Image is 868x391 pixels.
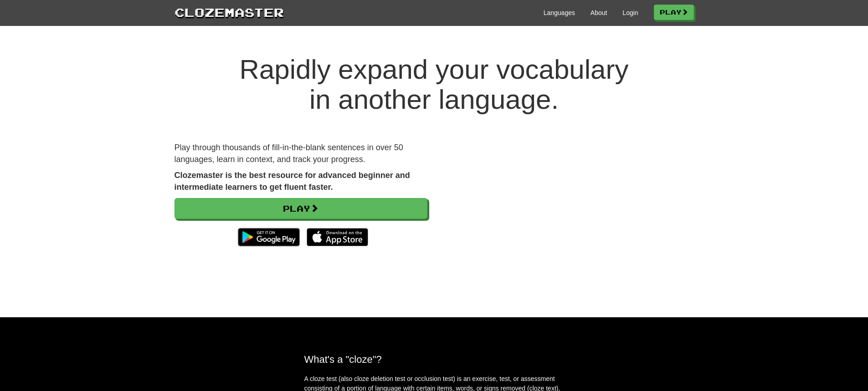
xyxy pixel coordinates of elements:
img: Get it on Google Play [233,223,304,251]
a: Play [654,5,694,20]
a: Login [622,8,638,17]
strong: Clozemaster is the best resource for advanced beginner and intermediate learners to get fluent fa... [175,171,410,192]
a: About [591,8,607,17]
a: Languages [544,8,575,17]
p: Play through thousands of fill-in-the-blank sentences in over 50 languages, learn in context, and... [175,142,427,165]
img: Download_on_the_App_Store_Badge_US-UK_135x40-25178aeef6eb6b83b96f5f2d004eda3bffbb37122de64afbaef7... [307,228,368,246]
a: Clozemaster [175,4,284,20]
h2: What's a "cloze"? [304,354,564,365]
a: Play [175,198,427,219]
